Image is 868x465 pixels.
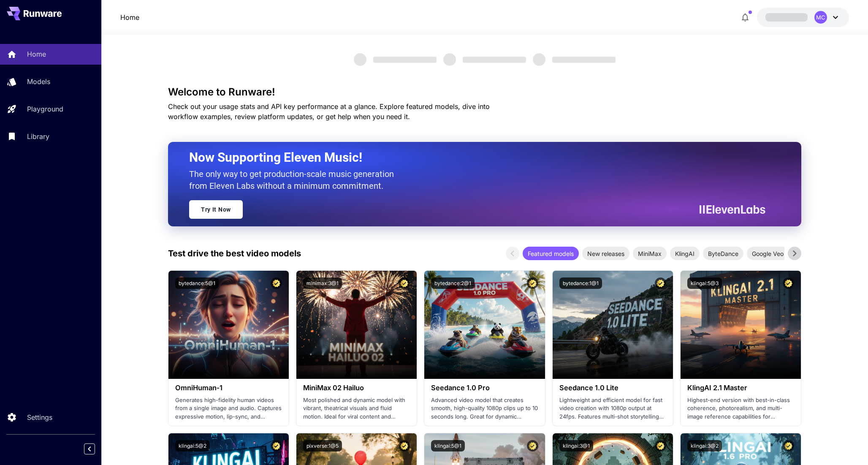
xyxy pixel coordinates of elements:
[303,384,410,392] h3: MiniMax 02 Hailuo
[747,249,789,258] span: Google Veo
[90,441,101,457] div: Collapse sidebar
[582,247,629,260] div: New releases
[27,76,50,87] p: Models
[783,440,794,451] button: Certified Model – Vetted for best performance and includes a commercial license.
[168,247,301,260] p: Test drive the best video models
[783,277,794,289] button: Certified Model – Vetted for best performance and includes a commercial license.
[633,247,667,260] div: MiniMax
[687,396,794,421] p: Highest-end version with best-in-class coherence, photorealism, and multi-image reference capabil...
[189,200,243,219] a: Try It Now
[559,384,666,392] h3: Seedance 1.0 Lite
[120,12,139,22] a: Home
[296,271,417,379] img: alt
[523,249,579,258] span: Featured models
[189,150,759,166] h2: Now Supporting Eleven Music!
[582,249,629,258] span: New releases
[559,277,602,289] button: bytedance:1@1
[189,168,400,192] p: The only way to get production-scale music generation from Eleven Labs without a minimum commitment.
[655,277,666,289] button: Certified Model – Vetted for best performance and includes a commercial license.
[271,440,282,451] button: Certified Model – Vetted for best performance and includes a commercial license.
[168,271,289,379] img: alt
[559,440,593,451] button: klingai:3@1
[814,11,827,24] div: MC
[655,440,666,451] button: Certified Model – Vetted for best performance and includes a commercial license.
[168,86,801,98] h3: Welcome to Runware!
[687,440,722,451] button: klingai:3@2
[523,247,579,260] div: Featured models
[27,49,46,59] p: Home
[175,384,282,392] h3: OmniHuman‑1
[687,384,794,392] h3: KlingAI 2.1 Master
[747,247,789,260] div: Google Veo
[703,247,743,260] div: ByteDance
[303,277,342,289] button: minimax:3@1
[27,104,63,114] p: Playground
[670,247,700,260] div: KlingAI
[303,440,342,451] button: pixverse:1@5
[271,277,282,289] button: Certified Model – Vetted for best performance and includes a commercial license.
[431,277,475,289] button: bytedance:2@1
[633,249,667,258] span: MiniMax
[399,277,410,289] button: Certified Model – Vetted for best performance and includes a commercial license.
[303,396,410,421] p: Most polished and dynamic model with vibrant, theatrical visuals and fluid motion. Ideal for vira...
[431,396,538,421] p: Advanced video model that creates smooth, high-quality 1080p clips up to 10 seconds long. Great f...
[559,396,666,421] p: Lightweight and efficient model for fast video creation with 1080p output at 24fps. Features mult...
[703,249,743,258] span: ByteDance
[527,277,538,289] button: Certified Model – Vetted for best performance and includes a commercial license.
[757,8,849,27] button: MC
[424,271,545,379] img: alt
[687,277,722,289] button: klingai:5@3
[175,396,282,421] p: Generates high-fidelity human videos from a single image and audio. Captures expressive motion, l...
[681,271,801,379] img: alt
[670,249,700,258] span: KlingAI
[399,440,410,451] button: Certified Model – Vetted for best performance and includes a commercial license.
[431,440,465,451] button: klingai:5@1
[527,440,538,451] button: Certified Model – Vetted for best performance and includes a commercial license.
[175,277,219,289] button: bytedance:5@1
[175,440,210,451] button: klingai:5@2
[120,12,139,22] nav: breadcrumb
[553,271,673,379] img: alt
[84,443,95,454] button: Collapse sidebar
[27,412,52,422] p: Settings
[431,384,538,392] h3: Seedance 1.0 Pro
[27,131,49,141] p: Library
[168,102,490,121] span: Check out your usage stats and API key performance at a glance. Explore featured models, dive int...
